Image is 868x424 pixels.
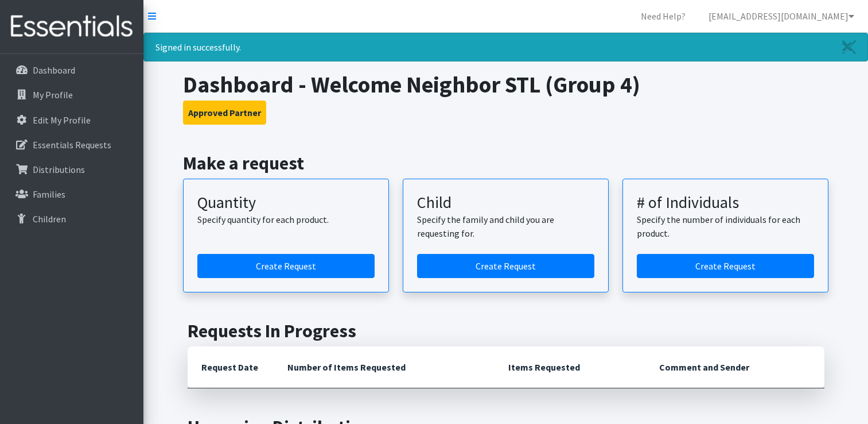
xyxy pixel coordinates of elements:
[143,33,868,61] div: Signed in successfully.
[197,254,375,278] a: Create a request by quantity
[5,207,139,230] a: Children
[5,133,139,156] a: Essentials Requests
[5,109,139,132] a: Edit My Profile
[33,213,66,225] p: Children
[699,5,863,28] a: [EMAIL_ADDRESS][DOMAIN_NAME]
[5,83,139,106] a: My Profile
[5,7,139,46] img: HumanEssentials
[33,188,65,200] p: Families
[495,346,645,388] th: Items Requested
[197,213,375,226] p: Specify quantity for each product.
[637,193,814,213] h3: # of Individuals
[417,193,594,213] h3: Child
[188,346,274,388] th: Request Date
[33,164,85,175] p: Distributions
[183,152,828,174] h2: Make a request
[632,5,695,28] a: Need Help?
[183,101,266,125] button: Approved Partner
[33,89,73,101] p: My Profile
[637,254,814,278] a: Create a request by number of individuals
[188,320,824,342] h2: Requests In Progress
[5,59,139,82] a: Dashboard
[831,33,867,61] a: Close
[637,213,814,240] p: Specify the number of individuals for each product.
[33,114,91,126] p: Edit My Profile
[274,346,495,388] th: Number of Items Requested
[645,346,824,388] th: Comment and Sender
[417,213,594,240] p: Specify the family and child you are requesting for.
[33,139,111,151] p: Essentials Requests
[197,193,375,213] h3: Quantity
[5,158,139,181] a: Distributions
[33,64,75,76] p: Dashboard
[5,183,139,206] a: Families
[183,71,828,98] h1: Dashboard - Welcome Neighbor STL (Group 4)
[417,254,594,278] a: Create a request for a child or family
